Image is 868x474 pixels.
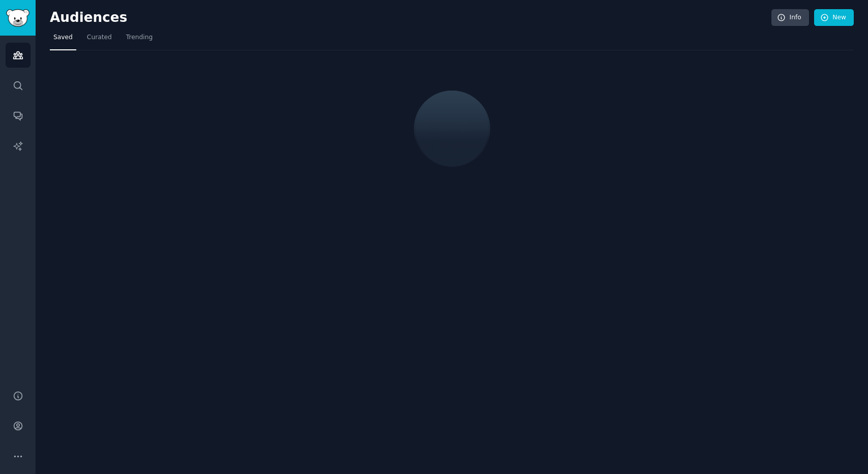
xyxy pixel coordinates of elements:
[771,9,809,26] a: Info
[50,10,771,26] h2: Audiences
[126,33,153,42] span: Trending
[123,29,156,50] a: Trending
[87,33,112,42] span: Curated
[50,29,76,50] a: Saved
[83,29,115,50] a: Curated
[6,9,29,27] img: GummySearch logo
[814,9,854,26] a: New
[53,33,73,42] span: Saved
